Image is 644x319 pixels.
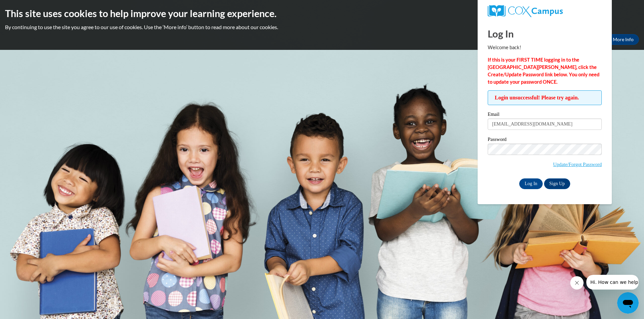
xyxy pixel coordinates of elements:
[570,276,584,290] iframe: Close message
[617,292,639,314] iframe: Button to launch messaging window
[488,137,602,144] label: Password
[607,34,639,45] a: More Info
[586,275,639,290] iframe: Message from company
[4,5,54,10] span: Hi. How can we help?
[488,44,602,51] p: Welcome back!
[488,5,563,17] img: COX Campus
[544,178,570,189] a: Sign Up
[488,90,602,105] span: Login unsuccessful! Please try again.
[553,162,602,167] a: Update/Forgot Password
[488,112,602,118] label: Email
[488,57,599,85] strong: If this is your FIRST TIME logging in to the [GEOGRAPHIC_DATA][PERSON_NAME], click the Create/Upd...
[488,5,602,17] a: COX Campus
[5,7,639,20] h2: This site uses cookies to help improve your learning experience.
[488,27,602,41] h1: Log In
[519,178,543,189] input: Log In
[5,23,639,31] p: By continuing to use the site you agree to our use of cookies. Use the ‘More info’ button to read...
